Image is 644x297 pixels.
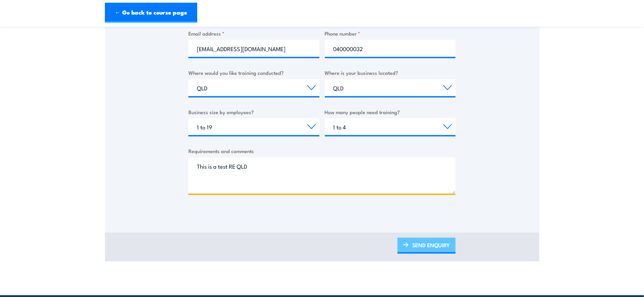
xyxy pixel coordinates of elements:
label: Requirements and comments [188,147,456,155]
a: ← Go back to course page [105,3,197,23]
label: Email address [188,29,319,37]
a: SEND ENQUIRY [398,238,456,254]
label: Where would you like training conducted? [188,69,319,77]
label: Business size by employees? [188,108,319,116]
label: Phone number [325,29,456,37]
label: Where is your business located? [325,69,456,77]
label: How many people need training? [325,108,456,116]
